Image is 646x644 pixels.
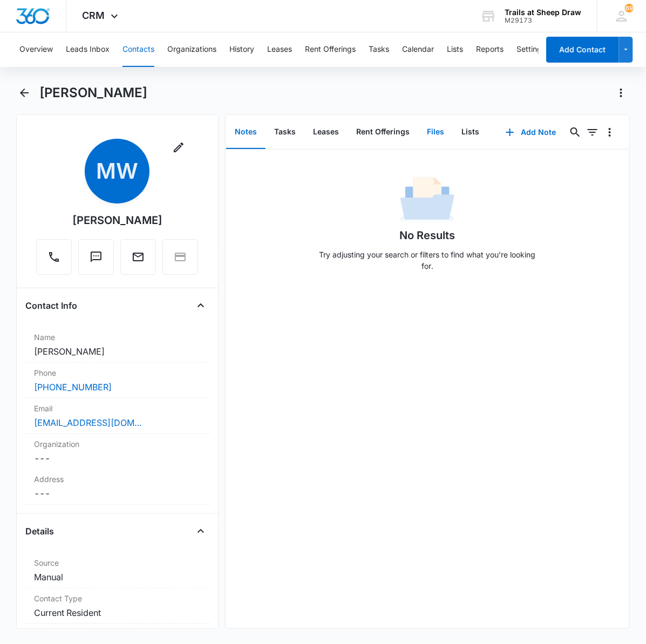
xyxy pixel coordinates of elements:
label: Contact Type [34,593,201,604]
h1: [PERSON_NAME] [39,85,147,101]
div: account id [505,17,581,24]
dd: Current Resident [34,606,201,619]
button: History [229,32,254,67]
button: Rent Offerings [348,116,418,149]
button: Tasks [369,32,389,67]
span: MW [85,139,149,204]
button: Tasks [266,116,304,149]
a: Email [120,256,156,265]
dd: --- [34,452,201,465]
dd: --- [34,487,201,500]
button: Calendar [402,32,434,67]
button: Add Note [495,119,567,145]
a: Call [36,256,72,265]
label: Email [34,403,201,414]
h1: No Results [400,227,455,243]
div: Name[PERSON_NAME] [25,327,209,363]
img: No Data [400,173,454,227]
button: Add Contact [546,37,619,63]
div: Phone[PHONE_NUMBER] [25,363,209,398]
button: Actions [613,84,630,101]
button: Settings [516,32,546,67]
button: Overview [19,32,53,67]
button: Lists [447,32,463,67]
a: [PHONE_NUMBER] [34,381,112,394]
span: 69 [625,4,634,12]
button: Leads Inbox [66,32,110,67]
label: Name [34,331,201,343]
div: [PERSON_NAME] [72,212,162,228]
div: SourceManual [25,553,209,588]
button: Email [120,239,156,275]
button: Call [36,239,72,275]
button: Close [192,523,209,540]
button: Contacts [123,32,154,67]
button: Reports [476,32,504,67]
button: Back [16,84,33,101]
button: Rent Offerings [305,32,356,67]
button: Leases [267,32,292,67]
button: Close [192,297,209,314]
label: Address [34,473,201,485]
button: Files [418,116,453,149]
div: Email[EMAIL_ADDRESS][DOMAIN_NAME] [25,398,209,434]
button: Overflow Menu [601,124,618,141]
div: Organization--- [25,434,209,469]
h4: Details [25,525,54,538]
button: Lists [453,116,488,149]
div: Contact TypeCurrent Resident [25,588,209,624]
label: Organization [34,438,201,450]
button: Organizations [167,32,216,67]
label: Phone [34,367,201,378]
a: Text [78,256,114,265]
button: History [488,116,532,149]
label: Source [34,557,201,568]
button: Filters [584,124,601,141]
span: CRM [83,10,105,21]
button: Text [78,239,114,275]
dd: Manual [34,571,201,584]
div: notifications count [625,4,634,12]
h4: Contact Info [25,299,77,312]
dd: [PERSON_NAME] [34,345,201,358]
button: Leases [304,116,348,149]
p: Try adjusting your search or filters to find what you’re looking for. [314,249,541,272]
button: Search... [567,124,584,141]
div: account name [505,8,581,17]
button: Notes [226,116,266,149]
a: [EMAIL_ADDRESS][DOMAIN_NAME] [34,416,142,429]
div: Address--- [25,469,209,505]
